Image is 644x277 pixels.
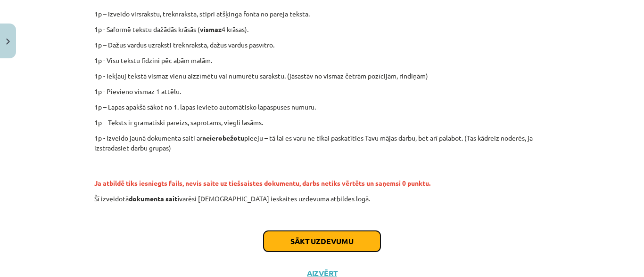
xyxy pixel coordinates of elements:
[94,71,550,81] p: 1p - Iekļauj tekstā vismaz vienu aizzīmētu vai numurētu sarakstu. (jāsastāv no vismaz četrām pozī...
[200,25,222,33] strong: vismaz
[94,194,550,204] p: Šī izveidotā varēsi [DEMOGRAPHIC_DATA] ieskaites uzdevuma atbildes logā.
[148,9,559,19] p: 1p – Izveido virsrakstu, treknrakstā, stipri atšķirīgā fontā no pārējā teksta.
[94,102,550,112] p: 1p – Lapas apakšā sākot no 1. lapas ievieto automātisko lapaspuses numuru.
[264,231,380,252] button: Sākt uzdevumu
[94,133,550,153] p: 1p - Izveido jaunā dokumenta saiti ar pieeju – tā lai es varu ne tikai paskatīties Tavu mājas dar...
[94,24,550,34] p: 1p - Saformē tekstu dažādās krāsās ( 4 krāsas).
[94,40,550,50] p: 1p – Dažus vārdus uzraksti treknrakstā, dažus vārdus pasvītro.
[94,118,550,127] p: 1p – Teksts ir gramatiski pareizs, saprotams, viegli lasāms.
[94,179,430,187] span: Ja atbildē tiks iesniegts fails, nevis saite uz tiešsaistes dokumentu, darbs netiks vērtēts un sa...
[94,55,550,65] p: 1p - Visu tekstu līdzini pēc abām malām.
[202,134,244,142] strong: neierobežotu
[129,194,179,203] strong: dokumenta saiti
[6,39,10,45] img: icon-close-lesson-0947bae3869378f0d4975bcd49f059093ad1ed9edebbc8119c70593378902aed.svg
[94,87,550,96] p: 1p - Pievieno vismaz 1 attēlu.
